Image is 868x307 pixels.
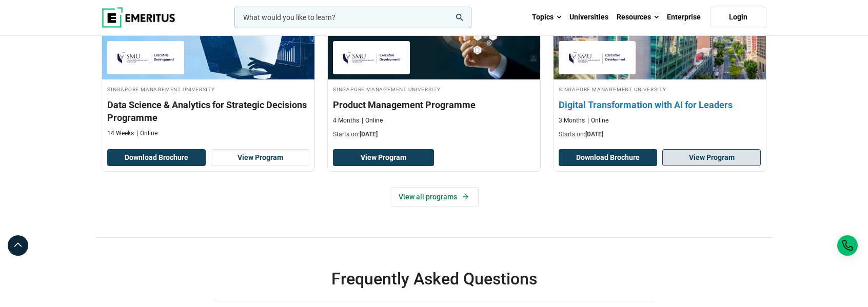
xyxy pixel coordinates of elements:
[559,130,761,139] p: Starts on:
[333,85,535,93] h4: Singapore Management University
[390,187,479,207] a: View all programs
[107,129,134,138] p: 14 Weeks
[587,116,608,125] p: Online
[333,149,434,167] a: View Program
[333,116,359,125] p: 4 Months
[338,46,405,69] img: Singapore Management University
[107,85,309,93] h4: Singapore Management University
[211,149,309,167] a: View Program
[559,98,761,111] h3: Digital Transformation with AI for Leaders
[585,131,603,138] span: [DATE]
[360,131,378,138] span: [DATE]
[559,149,657,167] button: Download Brochure
[107,98,309,124] h3: Data Science & Analytics for Strategic Decisions Programme
[214,269,654,289] h2: Frequently Asked Questions
[559,116,585,125] p: 3 Months
[710,7,766,28] a: Login
[234,7,471,28] input: woocommerce-product-search-field-0
[333,130,535,139] p: Starts on:
[107,149,206,167] button: Download Brochure
[662,149,761,167] a: View Program
[559,85,761,93] h4: Singapore Management University
[362,116,383,125] p: Online
[112,46,179,69] img: Singapore Management University
[333,98,535,111] h3: Product Management Programme
[564,46,630,69] img: Singapore Management University
[136,129,157,138] p: Online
